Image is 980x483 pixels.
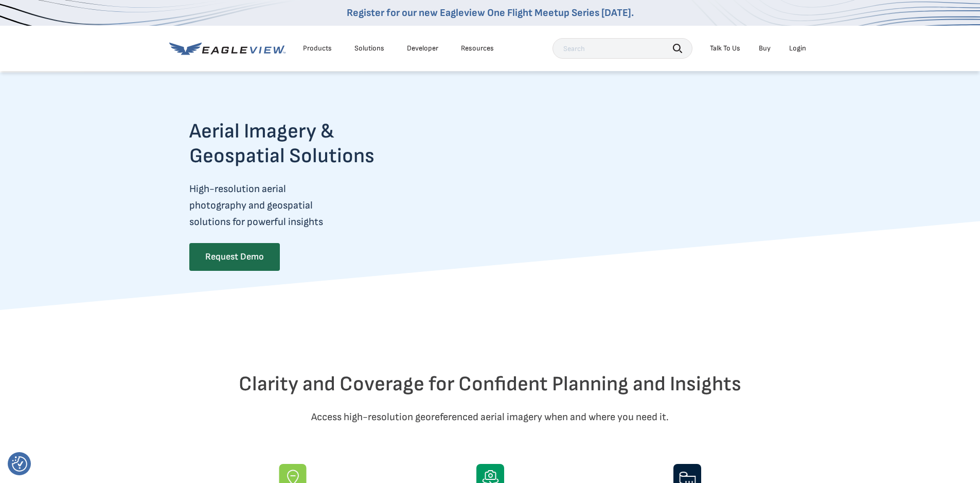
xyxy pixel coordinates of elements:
[553,38,692,59] input: Search
[710,44,740,53] div: Talk To Us
[189,409,791,425] p: Access high-resolution georeferenced aerial imagery when and where you need it.
[759,44,771,53] a: Buy
[354,44,384,53] div: Solutions
[303,44,332,53] div: Products
[189,372,791,396] h2: Clarity and Coverage for Confident Planning and Insights
[461,44,494,53] div: Resources
[347,7,634,19] a: Register for our new Eagleview One Flight Meetup Series [DATE].
[189,119,415,168] h2: Aerial Imagery & Geospatial Solutions
[12,456,27,472] img: Revisit consent button
[12,456,27,472] button: Consent Preferences
[189,181,415,230] p: High-resolution aerial photography and geospatial solutions for powerful insights
[407,44,438,53] a: Developer
[189,243,280,271] a: Request Demo
[789,44,806,53] div: Login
